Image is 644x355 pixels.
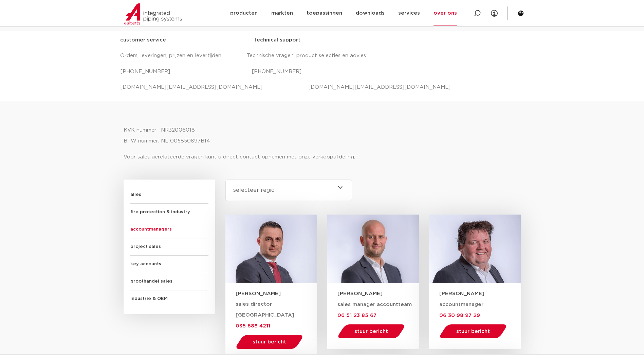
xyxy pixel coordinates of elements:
span: sales manager accountteam [337,302,412,307]
span: stuur bericht [456,329,490,334]
span: project sales [130,238,208,256]
span: stuur bericht [354,329,388,334]
p: [DOMAIN_NAME][EMAIL_ADDRESS][DOMAIN_NAME] [DOMAIN_NAME][EMAIL_ADDRESS][DOMAIN_NAME] [120,82,524,93]
p: Orders, leveringen, prijzen en levertijden Technische vragen, product selecties en advies [120,50,524,61]
h3: [PERSON_NAME] [439,290,521,297]
span: 06 30 98 97 29 [439,313,480,318]
span: accountmanagers [130,221,208,238]
span: 035 688 4211 [236,323,270,328]
p: [PHONE_NUMBER] [PHONE_NUMBER] [120,66,524,77]
a: 06 51 23 85 67 [337,312,376,318]
p: Voor sales gerelateerde vragen kunt u direct contact opnemen met onze verkoopafdeling: [124,152,521,163]
strong: customer service technical support [120,37,300,43]
h3: [PERSON_NAME] [337,290,419,297]
span: fire protection & industry [130,204,208,221]
h3: [PERSON_NAME] [236,290,317,297]
p: KVK nummer: NR32006018 BTW nummer: NL 005850897B14 [124,125,521,147]
span: key accounts [130,256,208,273]
a: 035 688 4211 [236,323,270,328]
span: groothandel sales [130,273,208,290]
a: 06 30 98 97 29 [439,312,480,318]
span: alles [130,186,208,204]
span: 06 51 23 85 67 [337,313,376,318]
span: industrie & OEM [130,290,208,307]
span: sales director [GEOGRAPHIC_DATA] [236,302,294,318]
span: stuur bericht [253,339,286,344]
span: accountmanager [439,302,483,307]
